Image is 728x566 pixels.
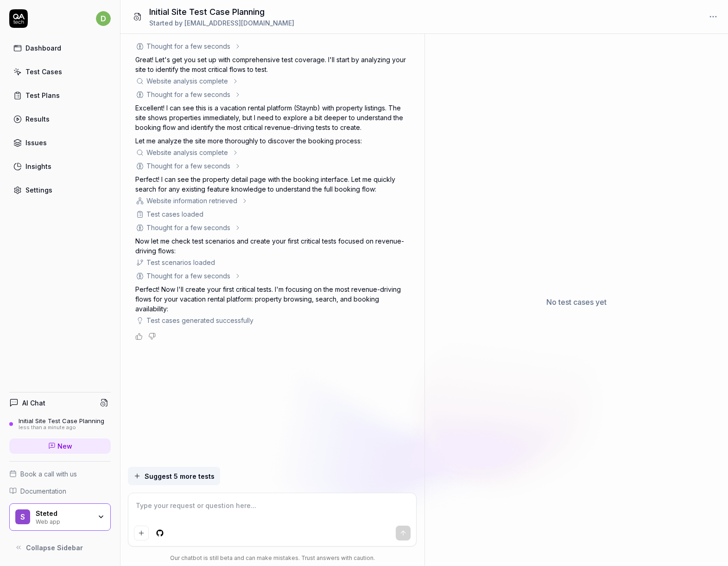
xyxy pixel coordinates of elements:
a: Test Cases [9,63,111,81]
h4: AI Chat [22,398,45,408]
div: Website information retrieved [146,196,237,206]
div: Our chatbot is still beta and can make mistakes. Trust answers with caution. [128,554,417,562]
div: Started by [149,18,294,28]
div: Results [25,114,50,124]
div: Test Cases [25,67,62,77]
p: Excellent! I can see this is a vacation rental platform (Staynb) with property listings. The site... [135,103,410,132]
a: Dashboard [9,39,111,57]
a: Issues [9,134,111,152]
a: Results [9,110,111,128]
div: less than a minute ago [19,424,104,431]
button: Positive feedback [135,333,143,340]
p: Perfect! I can see the property detail page with the booking interface. Let me quickly search for... [135,174,410,194]
a: Settings [9,181,111,199]
button: Suggest 5 more tests [128,467,220,485]
div: Test cases generated successfully [146,315,253,325]
h1: Initial Site Test Case Planning [149,6,294,18]
div: Insights [25,161,51,171]
a: Test Plans [9,86,111,104]
p: No test cases yet [546,296,607,308]
button: Collapse Sidebar [9,538,111,557]
span: Documentation [20,486,66,496]
div: Steted [36,509,91,518]
span: Book a call with us [20,469,77,479]
div: Web app [36,517,91,525]
div: Test cases loaded [146,209,203,219]
p: Now let me check test scenarios and create your first critical tests focused on revenue-driving f... [135,236,410,256]
a: Book a call with us [9,469,111,479]
a: Insights [9,157,111,175]
p: Let me analyze the site more thoroughly to discover the booking process: [135,136,410,146]
button: SStetedWeb app [9,503,111,531]
button: Negative feedback [148,333,156,340]
div: Thought for a few seconds [146,161,230,171]
div: Thought for a few seconds [146,271,230,281]
div: Settings [25,185,52,195]
a: Documentation [9,486,111,496]
div: Website analysis complete [146,148,228,157]
div: Initial Site Test Case Planning [19,417,104,424]
p: Perfect! Now I'll create your first critical tests. I'm focusing on the most revenue-driving flow... [135,284,410,314]
div: Website analysis complete [146,76,228,86]
a: Initial Site Test Case Planningless than a minute ago [9,417,111,431]
div: Thought for a few seconds [146,41,230,51]
div: Thought for a few seconds [146,90,230,99]
span: S [15,509,30,524]
span: d [96,11,111,26]
div: Test Plans [25,90,60,100]
span: Collapse Sidebar [26,543,83,553]
div: Issues [25,138,47,148]
a: New [9,438,111,454]
p: Great! Let's get you set up with comprehensive test coverage. I'll start by analyzing your site t... [135,55,410,74]
button: Add attachment [134,526,149,540]
div: Thought for a few seconds [146,223,230,232]
button: d [96,9,111,28]
span: New [57,441,72,451]
span: Suggest 5 more tests [145,471,215,481]
div: Test scenarios loaded [146,257,215,267]
div: Dashboard [25,43,61,53]
span: [EMAIL_ADDRESS][DOMAIN_NAME] [184,19,294,27]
